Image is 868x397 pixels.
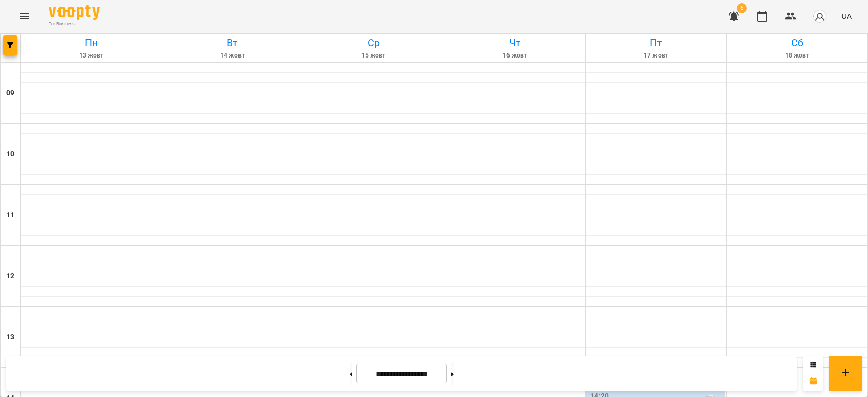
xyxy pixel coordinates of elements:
[22,35,160,51] h6: Пн
[22,51,160,61] h6: 13 жовт
[837,7,856,25] button: UA
[49,21,100,27] span: For Business
[6,271,14,282] h6: 12
[305,51,442,61] h6: 15 жовт
[164,51,302,61] h6: 14 жовт
[49,5,100,20] img: Voopty Logo
[6,88,14,99] h6: 09
[587,51,725,61] h6: 17 жовт
[446,51,584,61] h6: 16 жовт
[737,3,747,13] span: 6
[6,210,14,221] h6: 11
[6,149,14,160] h6: 10
[446,35,584,51] h6: Чт
[305,35,442,51] h6: Ср
[587,35,725,51] h6: Пт
[728,35,866,51] h6: Сб
[12,4,37,29] button: Menu
[6,332,14,343] h6: 13
[813,9,827,23] img: avatar_s.png
[841,11,852,21] span: UA
[728,51,866,61] h6: 18 жовт
[164,35,302,51] h6: Вт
